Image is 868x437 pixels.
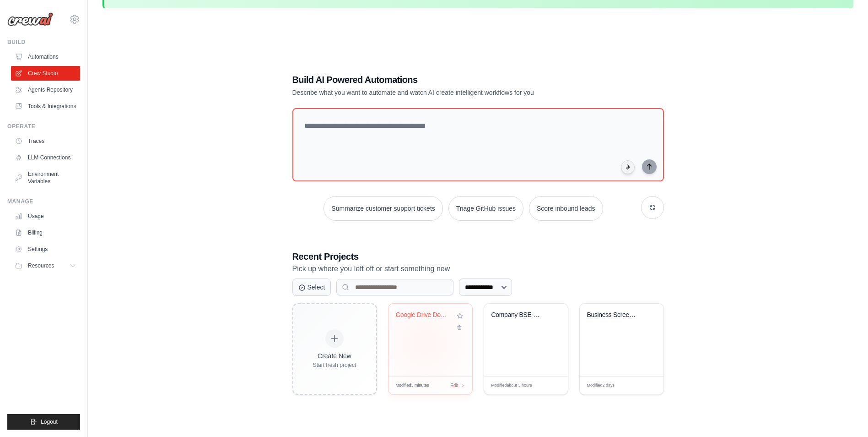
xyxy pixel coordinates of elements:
[448,196,523,221] button: Triage GitHub issues
[642,382,649,389] span: Edit
[587,311,642,319] div: Business Screening & Evaluation Automation
[491,311,547,319] div: Company BSE Screening Automation
[546,382,554,389] span: Edit
[396,311,451,319] div: Google Drive Document Catalog & Q&A System
[455,311,465,321] button: Add to favorites
[41,418,58,426] span: Logout
[529,196,603,221] button: Score inbound leads
[323,196,442,221] button: Summarize customer support tickets
[11,134,80,148] a: Traces
[292,88,600,97] p: Describe what you want to automate and watch AI create intelligent workflows for you
[587,382,615,389] span: Modified 2 days
[313,351,356,361] div: Create New
[455,323,465,332] button: Delete project
[7,12,53,26] img: Logo
[11,99,80,114] a: Tools & Integrations
[11,82,80,97] a: Agents Repository
[491,382,532,389] span: Modified about 3 hours
[292,263,664,275] p: Pick up where you left off or start something new
[396,382,429,389] span: Modified 3 minutes
[11,225,80,240] a: Billing
[313,361,356,369] div: Start fresh project
[11,150,80,165] a: LLM Connections
[11,167,80,189] a: Environment Variables
[28,262,54,269] span: Resources
[641,196,664,219] button: Get new suggestions
[292,73,600,86] h1: Build AI Powered Automations
[7,414,80,430] button: Logout
[11,66,80,81] a: Crew Studio
[292,250,664,263] h3: Recent Projects
[11,258,80,273] button: Resources
[11,242,80,257] a: Settings
[450,382,458,389] span: Edit
[7,38,80,46] div: Build
[7,198,80,205] div: Manage
[11,209,80,224] a: Usage
[7,123,80,130] div: Operate
[11,49,80,64] a: Automations
[621,160,635,174] button: Click to speak your automation idea
[292,279,331,296] button: Select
